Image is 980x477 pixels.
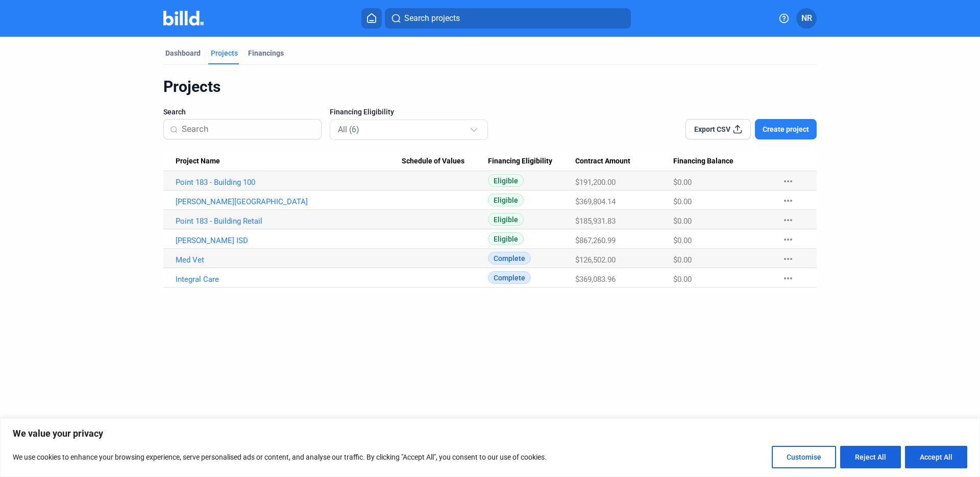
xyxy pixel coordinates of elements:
[575,217,616,226] span: $185,931.83
[673,255,692,265] span: $0.00
[488,271,531,284] span: Complete
[402,157,488,166] div: Schedule of Values
[488,174,524,187] span: Eligible
[176,236,402,245] a: [PERSON_NAME] ISD
[176,217,402,226] a: Point 183 - Building Retail
[905,446,967,468] button: Accept All
[673,178,692,187] span: $0.00
[796,8,817,29] button: NR
[488,194,524,206] span: Eligible
[404,12,460,25] span: Search projects
[575,275,616,284] span: $369,083.96
[13,451,547,463] p: We use cookies to enhance your browsing experience, serve personalised ads or content, and analys...
[782,175,794,187] mat-icon: more_horiz
[488,252,531,265] span: Complete
[575,255,616,265] span: $126,502.00
[673,217,692,226] span: $0.00
[182,118,315,140] input: Search
[165,48,201,58] div: Dashboard
[772,446,836,468] button: Customise
[782,214,794,226] mat-icon: more_horiz
[402,157,464,166] span: Schedule of Values
[575,236,616,245] span: $867,260.99
[685,119,751,139] button: Export CSV
[385,8,631,29] button: Search projects
[176,275,402,284] a: Integral Care
[163,107,186,117] span: Search
[248,48,284,58] div: Financings
[782,233,794,246] mat-icon: more_horiz
[673,236,692,245] span: $0.00
[338,125,359,134] mat-select-trigger: All (6)
[163,77,817,97] div: Projects
[755,119,817,139] button: Create project
[694,124,730,134] span: Export CSV
[840,446,901,468] button: Reject All
[176,178,402,187] a: Point 183 - Building 100
[673,157,772,166] div: Financing Balance
[488,157,552,166] span: Financing Eligibility
[13,427,967,440] p: We value your privacy
[673,197,692,206] span: $0.00
[575,178,616,187] span: $191,200.00
[176,197,402,206] a: [PERSON_NAME][GEOGRAPHIC_DATA]
[330,107,394,117] span: Financing Eligibility
[176,157,220,166] span: Project Name
[211,48,238,58] div: Projects
[782,195,794,207] mat-icon: more_horiz
[575,197,616,206] span: $369,804.14
[782,272,794,284] mat-icon: more_horiz
[488,213,524,226] span: Eligible
[801,12,812,25] span: NR
[575,157,673,166] div: Contract Amount
[575,157,630,166] span: Contract Amount
[782,253,794,265] mat-icon: more_horiz
[763,124,809,134] span: Create project
[673,275,692,284] span: $0.00
[176,255,402,265] a: Med Vet
[488,232,524,245] span: Eligible
[176,157,402,166] div: Project Name
[673,157,733,166] span: Financing Balance
[163,11,204,26] img: Billd Company Logo
[488,157,575,166] div: Financing Eligibility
